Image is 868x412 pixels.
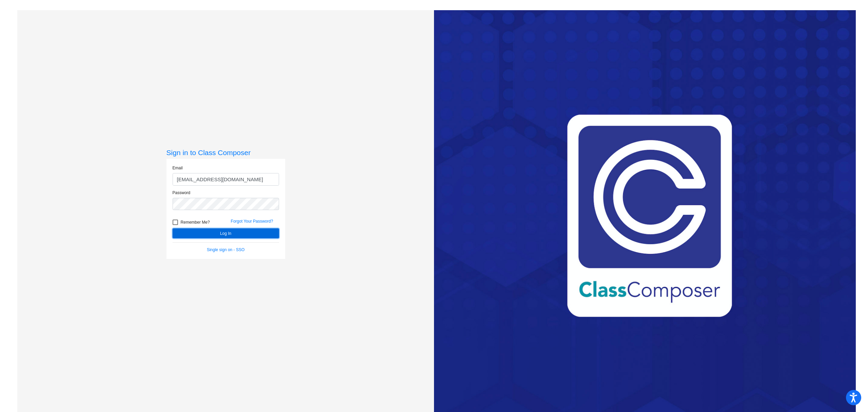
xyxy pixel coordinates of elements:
[231,219,273,224] a: Forgot Your Password?
[166,148,285,157] h3: Sign in to Class Composer
[173,165,183,171] label: Email
[207,247,244,252] a: Single sign on - SSO
[173,228,279,238] button: Log In
[181,218,210,226] span: Remember Me?
[173,190,191,196] label: Password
